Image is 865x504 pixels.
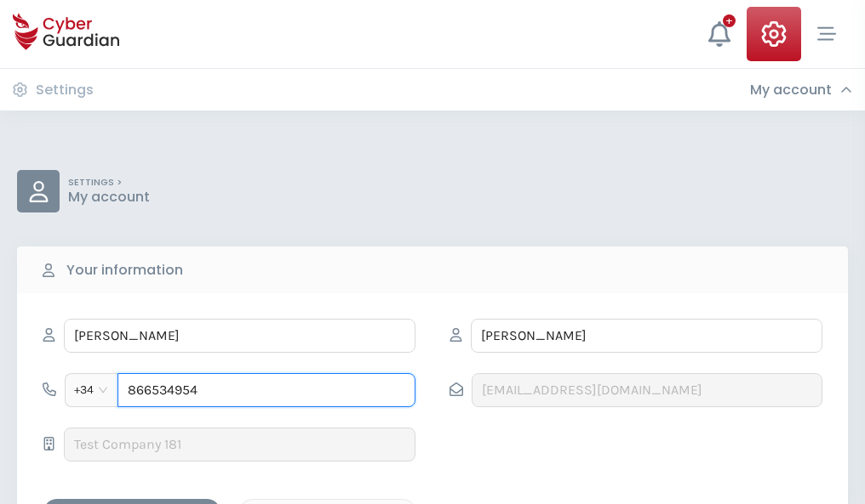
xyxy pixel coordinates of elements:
[66,260,183,280] b: Your information
[723,14,736,27] div: +
[750,82,852,99] div: My account
[117,373,415,407] input: 612345678
[68,177,150,189] p: SETTINGS >
[68,189,150,206] p: My account
[74,377,109,403] span: +34
[36,82,94,99] h3: Settings
[750,82,832,99] h3: My account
